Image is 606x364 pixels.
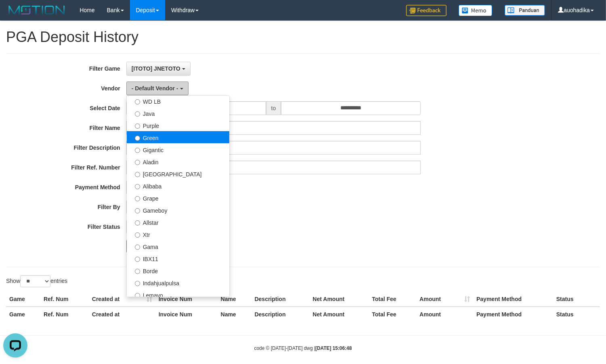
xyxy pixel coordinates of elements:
th: Ref. Num [40,292,89,307]
label: Gameboy [127,204,229,216]
button: Open LiveChat chat widget [3,3,27,27]
input: Gameboy [135,208,140,213]
input: Gigantic [135,148,140,153]
input: Java [135,111,140,117]
th: Created at [89,292,155,307]
label: Allstar [127,216,229,228]
th: Game [6,307,40,322]
input: Green [135,136,140,141]
label: Alibaba [127,180,229,192]
img: panduan.png [505,5,545,16]
input: WD LB [135,99,140,105]
label: [GEOGRAPHIC_DATA] [127,167,229,180]
th: Payment Method [473,307,553,322]
th: Net Amount [309,292,369,307]
label: Borde [127,264,229,276]
label: Lemavo [127,289,229,301]
input: Allstar [135,220,140,226]
label: Indahjualpulsa [127,276,229,289]
input: Purple [135,123,140,129]
button: [ITOTO] JNETOTO [126,62,191,75]
th: Invoice Num [155,292,218,307]
th: Status [553,307,600,322]
th: Created at [89,307,155,322]
input: Grape [135,196,140,201]
th: Ref. Num [40,307,89,322]
label: Xtr [127,228,229,240]
input: Alibaba [135,184,140,189]
th: Payment Method [473,292,553,307]
label: Gama [127,240,229,252]
th: Description [252,292,310,307]
th: Name [218,307,252,322]
input: Borde [135,269,140,274]
th: Name [218,292,252,307]
th: Invoice Num [155,307,218,322]
label: Green [127,131,229,143]
label: Purple [127,119,229,131]
span: to [266,101,281,115]
input: Lemavo [135,293,140,298]
h1: PGA Deposit History [6,29,600,45]
small: code © [DATE]-[DATE] dwg | [254,345,352,351]
img: Button%20Memo.svg [459,5,493,16]
label: IBX11 [127,252,229,264]
input: Xtr [135,232,140,238]
img: Feedback.jpg [406,5,447,16]
label: Show entries [6,275,67,287]
th: Game [6,292,40,307]
button: - Default Vendor - [126,82,189,95]
span: - Default Vendor - [132,85,178,92]
strong: [DATE] 15:06:48 [315,345,352,351]
th: Net Amount [309,307,369,322]
th: Status [553,292,600,307]
input: Indahjualpulsa [135,281,140,286]
input: Aladin [135,160,140,165]
span: [ITOTO] JNETOTO [132,65,180,72]
input: [GEOGRAPHIC_DATA] [135,172,140,177]
input: Gama [135,245,140,250]
label: Aladin [127,155,229,167]
th: Description [252,307,310,322]
label: Grape [127,192,229,204]
label: Java [127,107,229,119]
th: Total Fee [369,292,416,307]
th: Total Fee [369,307,416,322]
input: IBX11 [135,257,140,262]
select: Showentries [20,275,50,287]
th: Amount [416,307,473,322]
th: Amount [416,292,473,307]
label: WD LB [127,95,229,107]
img: MOTION_logo.png [6,4,67,16]
label: Gigantic [127,143,229,155]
